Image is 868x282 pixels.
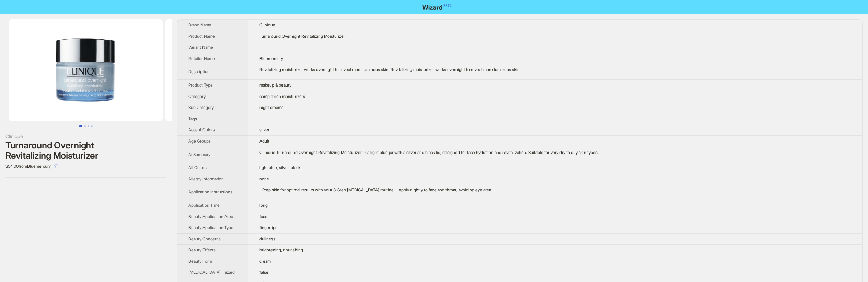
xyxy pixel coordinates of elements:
span: Allergy Information [188,176,224,181]
div: Turnaround Overnight Revitalizing Moisturizer [5,140,166,161]
span: Clinique [259,22,275,27]
span: Beauty Concerns [188,236,221,241]
span: silver [259,127,269,132]
span: Beauty Application Type [188,225,233,230]
span: Beauty Application Area [188,214,233,219]
span: Variant Name [188,45,213,50]
div: Revitalizing moisturizer works overnight to reveal more luminous skin. Revitalizing moisturizer w... [259,67,851,72]
span: dullness [259,236,275,241]
div: Clinique [5,133,166,140]
span: Beauty Effects [188,247,216,252]
span: makeup & beauty [259,82,291,88]
div: Clinique Turnaround Overnight Revitalizing Moisturizer in a light blue jar with a silver and blac... [259,150,851,155]
span: Sub Category [188,105,214,110]
span: Description [188,69,210,74]
span: Ai Summary [188,152,210,157]
span: complexion moisturizers [259,94,305,99]
span: Retailer Name [188,56,215,61]
div: - Prep skin for optimal results with your 3-Step Skin Care routine. - Apply nightly to face and t... [259,187,851,193]
button: Go to slide 4 [91,125,93,127]
span: Bluemercury [259,56,283,61]
span: Category [188,94,206,99]
div: $54.00 from Bluemercury [5,161,166,172]
span: Brand Name [188,22,211,27]
span: All Colors [188,165,207,170]
span: Beauty Form [188,259,212,264]
span: face [259,214,267,219]
span: [MEDICAL_DATA] Hazard [188,270,235,275]
span: Application Time [188,203,220,208]
span: Product Type [188,82,213,88]
span: select [54,164,58,168]
span: none [259,176,269,181]
span: Turnaround Overnight Revitalizing Moisturizer [259,34,345,39]
span: false [259,270,268,275]
span: cream [259,259,271,264]
span: Tags [188,116,197,121]
span: brightening, nourishing [259,247,303,252]
img: Turnaround Overnight Revitalizing Moisturizer image 2 [165,19,319,121]
span: night creams [259,105,283,110]
span: long [259,203,268,208]
img: Turnaround Overnight Revitalizing Moisturizer image 1 [9,19,163,121]
span: Accent Colors [188,127,215,132]
span: fingertips [259,225,277,230]
span: light blue, silver, black [259,165,300,170]
button: Go to slide 2 [84,125,86,127]
span: Age Groups [188,138,211,144]
span: Adult [259,138,269,144]
span: Product Name [188,34,215,39]
button: Go to slide 1 [79,125,82,127]
span: Application Instructions [188,189,232,194]
button: Go to slide 3 [88,125,89,127]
